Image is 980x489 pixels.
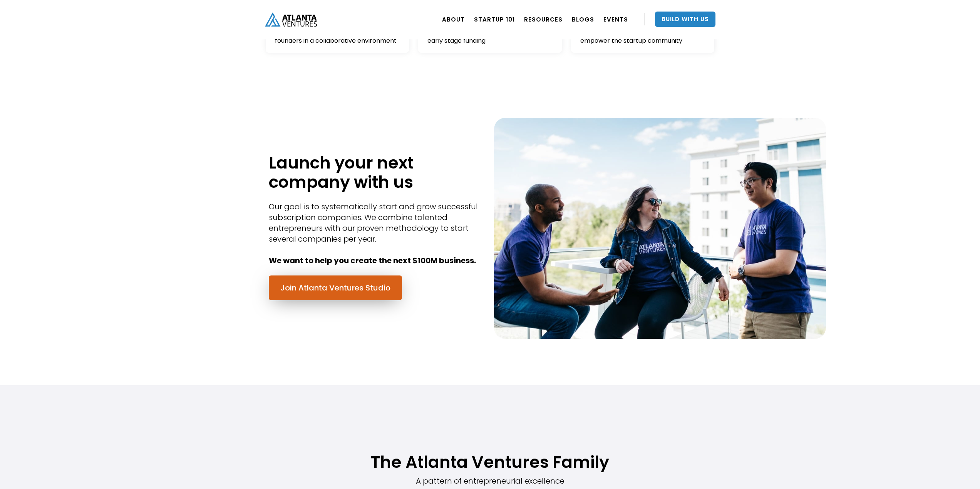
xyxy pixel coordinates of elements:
[572,8,594,30] a: BLOGS
[603,8,628,30] a: EVENTS
[524,8,563,30] a: RESOURCES
[442,8,465,30] a: ABOUT
[265,476,715,486] div: A pattern of entrepreneurial excellence
[655,12,715,27] a: Build With Us
[474,8,515,30] a: Startup 101
[265,452,715,472] h1: The Atlanta Ventures Family
[269,255,476,266] strong: We want to help you create the next $100M business.
[269,275,402,300] a: Join Atlanta Ventures Studio
[269,201,482,266] div: Our goal is to systematically start and grow successful subscription companies. We combine talent...
[494,118,826,339] img: Atlanta Ventures Team
[269,153,482,192] h1: Launch your next company with us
